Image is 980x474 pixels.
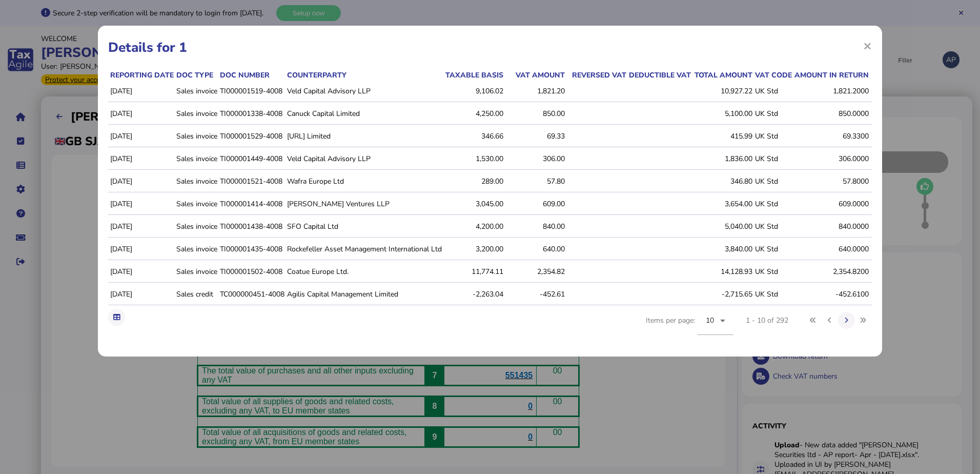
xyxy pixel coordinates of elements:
[218,216,285,238] td: TI000001438-4008
[706,315,714,325] span: 10
[444,131,503,141] div: 346.66
[108,81,174,102] td: [DATE]
[174,81,218,102] td: Sales invoice
[285,193,442,215] td: [PERSON_NAME] Ventures LLP
[794,199,869,209] div: 609.0000
[108,239,174,260] td: [DATE]
[174,148,218,170] td: Sales invoice
[108,309,125,326] button: Export table data to Excel
[285,171,442,192] td: Wafra Europe Ltd
[218,103,285,125] td: TI000001338-4008
[444,199,503,209] div: 3,045.00
[693,267,752,276] div: 14,128.93
[108,148,174,170] td: [DATE]
[218,193,285,215] td: TI000001414-4008
[693,109,752,118] div: 5,100.00
[871,105,888,122] button: Show flow
[794,289,869,299] div: -452.6100
[698,306,733,346] mat-form-field: Change page size
[506,199,565,209] div: 609.00
[218,126,285,147] td: TI000001529-4008
[693,154,752,164] div: 1,836.00
[753,239,792,260] td: UK Std
[753,148,792,170] td: UK Std
[821,312,838,329] button: Previous page
[506,176,565,186] div: 57.80
[108,216,174,238] td: [DATE]
[753,284,792,305] td: UK Std
[838,312,855,329] button: Next page
[285,261,442,283] td: Coatue Europe Ltd.
[506,109,565,118] div: 850.00
[174,261,218,283] td: Sales invoice
[646,306,733,346] div: Items per page:
[285,103,442,125] td: Canuck Capital Limited
[444,109,503,118] div: 4,250.00
[174,171,218,192] td: Sales invoice
[506,154,565,164] div: 306.00
[285,126,442,147] td: [URL] Limited
[794,244,869,254] div: 640.0000
[753,103,792,125] td: UK Std
[693,244,752,254] div: 3,840.00
[506,222,565,231] div: 840.00
[285,239,442,260] td: Rockefeller Asset Management International Ltd
[794,222,869,231] div: 840.0000
[871,150,888,167] button: Show flow
[871,263,888,280] button: Show flow
[753,193,792,215] td: UK Std
[108,261,174,283] td: [DATE]
[794,109,869,118] div: 850.0000
[444,244,503,254] div: 3,200.00
[871,286,888,303] button: Show flow
[444,222,503,231] div: 4,200.00
[218,81,285,102] td: TI000001519-4008
[794,131,869,141] div: 69.3300
[108,171,174,192] td: [DATE]
[693,176,752,186] div: 346.80
[285,81,442,102] td: Veld Capital Advisory LLP
[108,126,174,147] td: [DATE]
[174,284,218,305] td: Sales credit
[506,131,565,141] div: 69.33
[218,171,285,192] td: TI000001521-4008
[285,216,442,238] td: SFO Capital Ltd
[174,193,218,215] td: Sales invoice
[174,103,218,125] td: Sales invoice
[174,126,218,147] td: Sales invoice
[693,222,752,231] div: 5,040.00
[794,154,869,164] div: 306.0000
[108,193,174,215] td: [DATE]
[693,131,752,141] div: 415.99
[693,289,752,299] div: -2,715.65
[871,195,888,212] button: Show flow
[794,267,869,276] div: 2,354.8200
[753,81,792,102] td: UK Std
[108,284,174,305] td: [DATE]
[506,289,565,299] div: -452.61
[285,284,442,305] td: Agilis Capital Management Limited
[444,289,503,299] div: -2,263.04
[871,83,888,100] button: Show flow
[218,261,285,283] td: TI000001502-4008
[444,176,503,186] div: 289.00
[871,218,888,235] button: Show flow
[693,199,752,209] div: 3,654.00
[108,103,174,125] td: [DATE]
[794,176,869,186] div: 57.8000
[444,267,503,276] div: 11,774.11
[753,216,792,238] td: UK Std
[444,154,503,164] div: 1,530.00
[871,128,888,145] button: Show flow
[753,171,792,192] td: UK Std
[871,241,888,258] button: Show flow
[218,284,285,305] td: TC000000451-4008
[218,239,285,260] td: TI000001435-4008
[805,312,822,329] button: First page
[871,173,888,190] button: Show flow
[506,267,565,276] div: 2,354.82
[746,315,788,325] div: 1 - 10 of 292
[506,244,565,254] div: 640.00
[285,148,442,170] td: Veld Capital Advisory LLP
[174,216,218,238] td: Sales invoice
